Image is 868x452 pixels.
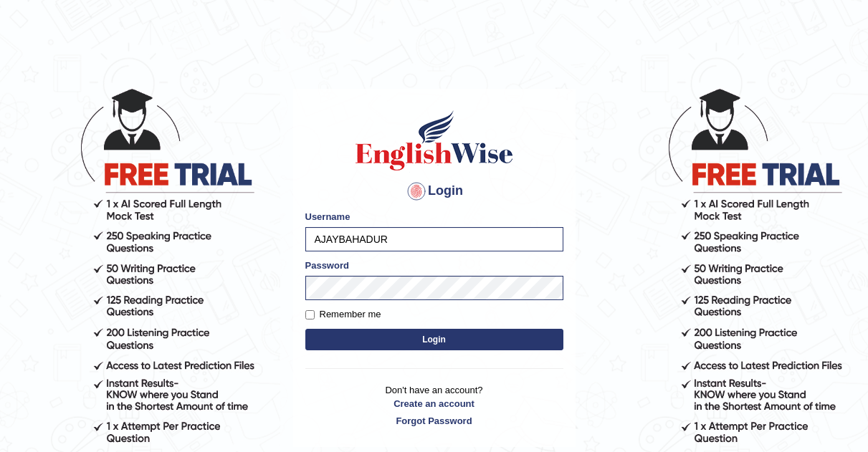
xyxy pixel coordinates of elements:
label: Remember me [305,307,381,322]
button: Login [305,329,563,350]
label: Password [305,259,349,272]
label: Username [305,210,350,223]
h4: Login [305,180,563,203]
p: Don't have an account? [305,383,563,428]
a: Forgot Password [305,414,563,428]
input: Remember me [305,310,315,319]
img: Logo of English Wise sign in for intelligent practice with AI [353,108,516,173]
a: Create an account [305,397,563,410]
